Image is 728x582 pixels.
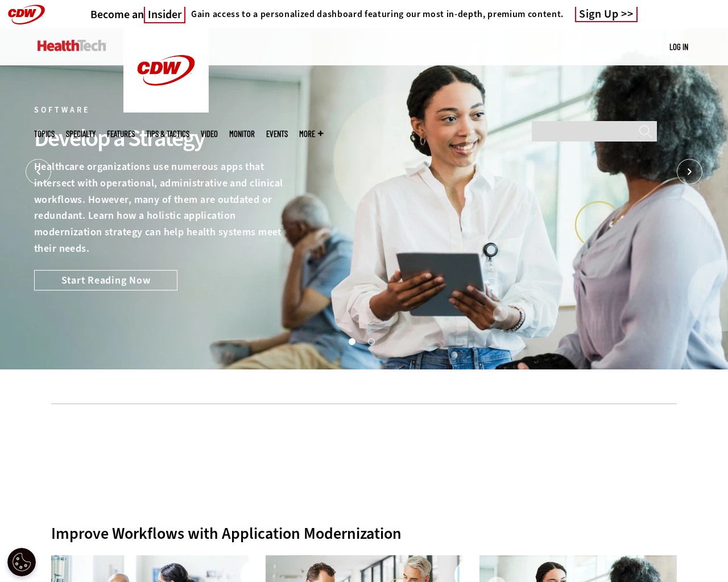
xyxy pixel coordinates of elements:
button: Open Preferences [7,548,36,576]
h4: Gain access to a personalized dashboard featuring our most in-depth, premium content. [191,9,564,20]
button: 1 of 2 [349,338,354,344]
span: Topics [34,130,55,138]
button: 2 of 2 [368,338,374,344]
span: Specialty [66,130,96,138]
span: Insider [144,7,185,23]
img: Home [123,28,209,113]
iframe: advertisement [157,421,571,472]
div: User menu [669,41,688,53]
a: Become anInsider [90,7,185,22]
img: Home [38,40,106,51]
a: MonITor [229,130,255,138]
span: More [299,130,323,138]
a: Gain access to a personalized dashboard featuring our most in-depth, premium content. [185,9,564,20]
button: Next [677,159,702,185]
a: Start Reading Now [34,270,177,290]
a: Log in [669,41,688,52]
a: Video [201,130,218,138]
p: Healthcare organizations use numerous apps that intersect with operational, administrative and cl... [34,159,298,257]
button: Prev [26,159,51,185]
a: Sign Up [575,7,638,22]
div: Cookie Settings [7,548,36,576]
a: Features [107,130,135,138]
a: Events [266,130,288,138]
div: Develop a Strategy [34,123,298,153]
div: Improve Workflows with Application Modernization [51,523,677,543]
h3: Become an [90,7,185,22]
a: Tips & Tactics [146,130,189,138]
a: CDW [123,103,209,115]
